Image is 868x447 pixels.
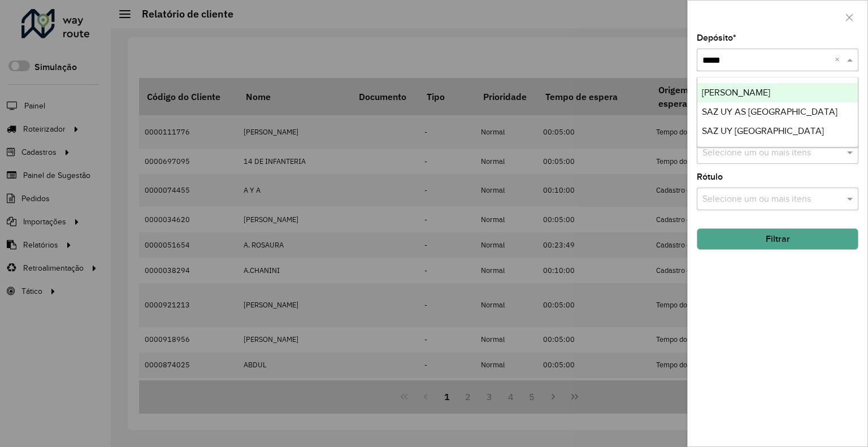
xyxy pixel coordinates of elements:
button: Filtrar [697,228,858,250]
span: Clear all [835,53,844,67]
span: SAZ UY AS [GEOGRAPHIC_DATA] [702,107,837,116]
span: SAZ UY [GEOGRAPHIC_DATA] [702,126,824,136]
label: Rótulo [697,170,723,184]
ng-dropdown-panel: Options list [697,77,858,147]
label: Depósito [697,31,736,45]
span: [PERSON_NAME] [702,88,770,97]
